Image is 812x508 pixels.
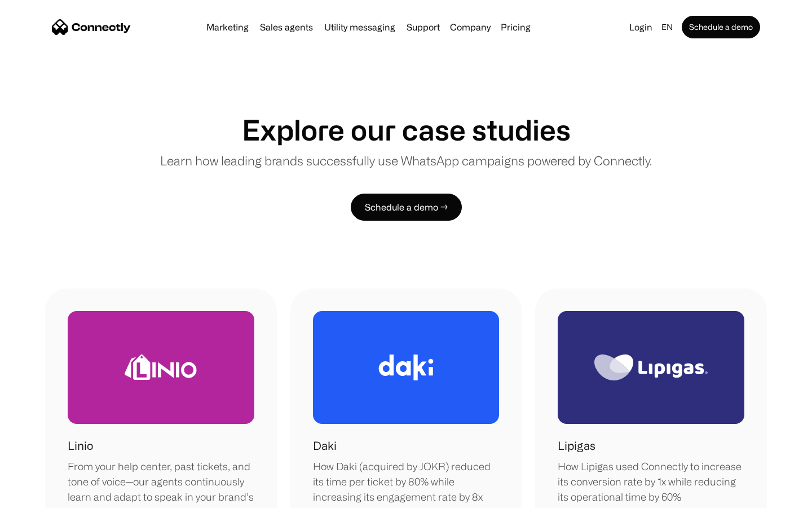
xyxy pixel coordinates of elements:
[378,354,434,380] img: Daki Logo
[558,437,595,454] h1: Lipigas
[255,23,317,32] a: Sales agents
[625,19,657,35] a: Login
[351,194,462,221] a: Schedule a demo →
[402,23,444,32] a: Support
[125,354,197,380] img: Linio Logo
[450,19,491,35] div: Company
[160,151,652,170] p: Learn how leading brands successfully use WhatsApp campaigns powered by Connectly.
[661,19,673,35] div: en
[202,23,253,32] a: Marketing
[11,487,68,504] aside: Language selected: English
[68,437,93,454] h1: Linio
[313,437,337,454] h1: Daki
[496,23,535,32] a: Pricing
[682,16,760,38] a: Schedule a demo
[23,488,68,504] ul: Language list
[558,459,744,505] div: How Lipigas used Connectly to increase its conversion rate by 1x while reducing its operational t...
[242,113,571,147] h1: Explore our case studies
[320,23,400,32] a: Utility messaging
